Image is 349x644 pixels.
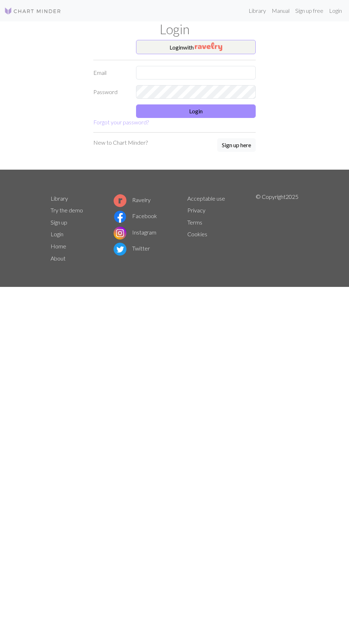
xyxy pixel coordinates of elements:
a: Sign up free [292,4,326,18]
a: Sign up here [217,138,256,153]
p: © Copyright 2025 [256,192,298,264]
img: Ravelry [195,42,222,51]
img: Ravelry logo [114,194,126,207]
a: Manual [269,4,292,18]
label: Email [89,66,132,79]
a: Twitter [114,245,150,252]
a: Try the demo [51,207,83,213]
a: Instagram [114,229,156,236]
a: Ravelry [114,196,151,203]
a: Cookies [187,231,207,237]
img: Instagram logo [114,227,126,239]
a: Forgot your password? [93,119,149,125]
a: Library [246,4,269,18]
a: Acceptable use [187,195,225,202]
a: Privacy [187,207,205,213]
img: Logo [4,7,61,15]
a: About [51,255,66,262]
button: Sign up here [217,138,256,152]
button: Loginwith [136,40,256,54]
img: Twitter logo [114,243,126,256]
a: Library [51,195,68,202]
button: Login [136,104,256,118]
h1: Login [46,21,303,37]
a: Sign up [51,219,67,226]
a: Login [51,231,63,237]
p: New to Chart Minder? [93,138,148,147]
a: Terms [187,219,202,226]
a: Facebook [114,212,157,219]
a: Login [326,4,345,18]
label: Password [89,85,132,99]
a: Home [51,243,66,249]
img: Facebook logo [114,210,126,223]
